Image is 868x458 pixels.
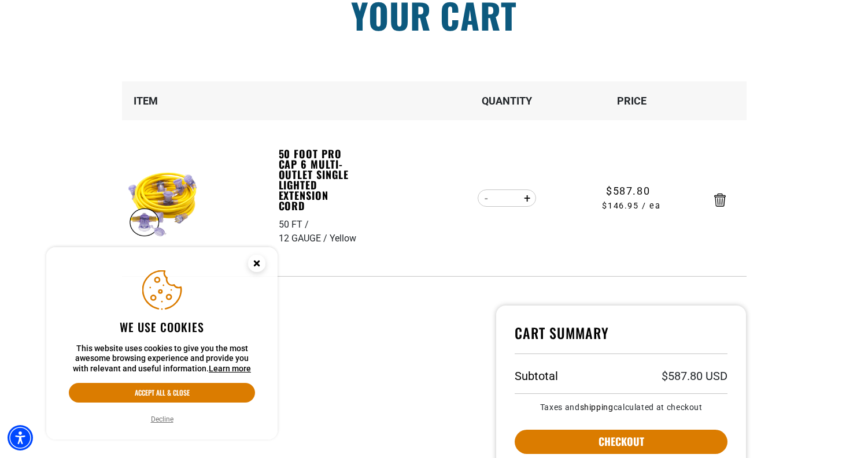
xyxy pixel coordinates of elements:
[209,364,251,373] a: This website uses cookies to give you the most awesome browsing experience and provide you with r...
[330,232,356,245] div: Yellow
[569,81,694,120] th: Price
[69,344,255,374] p: This website uses cookies to give you the most awesome browsing experience and provide you with r...
[279,232,330,245] div: 12 GAUGE
[606,183,650,199] span: $587.80
[515,403,728,411] small: Taxes and calculated at checkout
[46,247,278,440] aside: Cookie Consent
[515,324,728,354] h4: Cart Summary
[580,403,614,412] a: shipping
[515,430,728,454] button: Checkout
[127,166,200,239] img: yellow
[279,148,359,211] a: 50 Foot Pro Cap 6 Multi-Outlet Single Lighted Extension Cord
[714,196,726,204] a: Remove 50 Foot Pro Cap 6 Multi-Outlet Single Lighted Extension Cord - 50 FT / 12 GAUGE / Yellow
[147,414,177,425] button: Decline
[122,81,278,120] th: Item
[444,81,569,120] th: Quantity
[236,247,278,283] button: Close this option
[515,370,558,382] h3: Subtotal
[69,319,255,334] h2: We use cookies
[279,218,311,232] div: 50 FT
[69,383,255,403] button: Accept all & close
[496,188,518,208] input: Quantity for 50 Foot Pro Cap 6 Multi-Outlet Single Lighted Extension Cord
[570,200,693,213] span: $146.95 / ea
[662,370,727,382] p: $587.80 USD
[8,425,33,450] div: Accessibility Menu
